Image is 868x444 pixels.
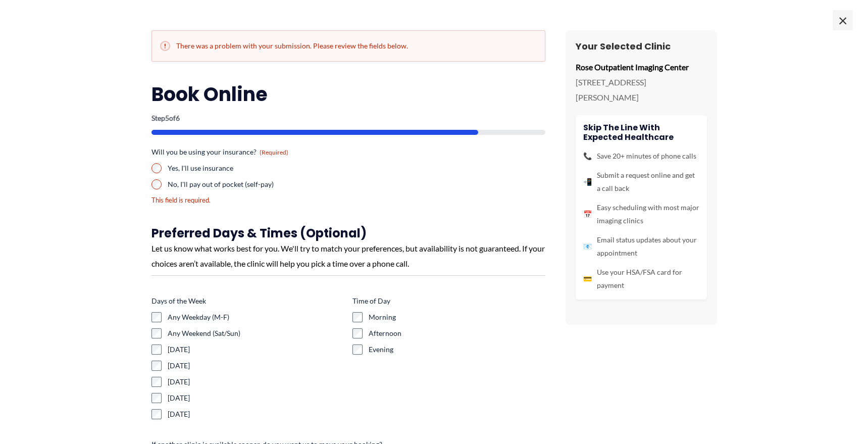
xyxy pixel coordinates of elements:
label: Evening [369,344,545,355]
span: 📅 [583,208,592,221]
label: [DATE] [168,344,344,355]
div: This field is required. [151,195,344,205]
legend: Time of Day [352,296,390,306]
p: Step of [151,115,545,122]
li: Submit a request online and get a call back [583,169,699,195]
div: Let us know what works best for you. We'll try to match your preferences, but availability is not... [151,241,545,271]
label: Morning [369,312,545,322]
label: [DATE] [168,393,344,403]
label: Any Weekday (M-F) [168,312,344,322]
legend: Days of the Week [151,296,206,306]
li: Email status updates about your appointment [583,233,699,260]
legend: Will you be using your insurance? [151,147,288,157]
h3: Your Selected Clinic [576,40,707,52]
h4: Skip the line with Expected Healthcare [583,123,699,142]
label: Yes, I'll use insurance [168,163,344,173]
label: [DATE] [168,409,344,419]
p: [STREET_ADDRESS][PERSON_NAME] [576,75,707,105]
span: 📞 [583,150,592,163]
span: 📲 [583,175,592,188]
span: × [833,10,853,30]
li: Save 20+ minutes of phone calls [583,150,699,163]
h2: There was a problem with your submission. Please review the fields below. [160,41,537,51]
span: 💳 [583,272,592,285]
label: Afternoon [369,328,545,338]
label: [DATE] [168,361,344,371]
span: 6 [176,114,180,122]
span: (Required) [260,149,288,156]
h3: Preferred Days & Times (Optional) [151,225,545,241]
li: Easy scheduling with most major imaging clinics [583,201,699,227]
span: 5 [165,114,169,122]
p: Rose Outpatient Imaging Center [576,60,707,75]
h2: Book Online [151,82,545,107]
label: Any Weekend (Sat/Sun) [168,328,344,338]
span: 📧 [583,240,592,253]
label: No, I'll pay out of pocket (self-pay) [168,179,344,189]
label: [DATE] [168,377,344,387]
li: Use your HSA/FSA card for payment [583,266,699,292]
